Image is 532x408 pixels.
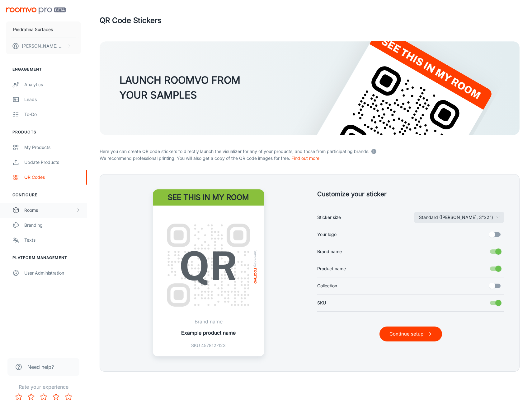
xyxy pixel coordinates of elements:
[291,155,321,161] a: Find out more.
[24,96,81,103] div: Leads
[100,155,520,162] p: We recommend professional printing. You will also get a copy of the QR code images for free.
[317,231,337,238] span: Your logo
[100,147,520,155] p: Here you can create QR code stickers to directly launch the visualizer for any of your products, ...
[252,249,258,267] span: Powered by
[6,21,81,38] button: Piedrafina Surfaces
[181,342,236,349] p: SKU 457812-123
[181,318,236,325] p: Brand name
[181,329,236,336] p: Example product name
[24,174,81,181] div: QR Codes
[317,189,505,199] h5: Customize your sticker
[6,38,81,54] button: [PERSON_NAME] Montero
[317,265,346,272] span: Product name
[12,391,25,403] button: Rate 1 star
[22,43,66,49] p: [PERSON_NAME] Montero
[24,237,81,243] div: Texts
[24,159,81,166] div: Update Products
[37,391,50,403] button: Rate 3 star
[100,15,162,26] h1: QR Code Stickers
[317,282,337,289] span: Collection
[160,217,257,313] img: QR Code Example
[24,81,81,88] div: Analytics
[317,299,326,306] span: SKU
[414,212,504,223] button: Sticker size
[27,363,54,371] span: Need help?
[24,207,76,214] div: Rooms
[24,144,81,151] div: My Products
[317,214,341,221] span: Sticker size
[24,270,81,276] div: User Administration
[13,26,53,33] p: Piedrafina Surfaces
[317,248,342,255] span: Brand name
[5,383,82,391] p: Rate your experience
[24,111,81,118] div: To-do
[153,189,264,206] h4: See this in my room
[62,391,75,403] button: Rate 5 star
[6,7,66,14] img: Roomvo PRO Beta
[379,327,442,341] button: Continue setup
[25,391,37,403] button: Rate 2 star
[50,391,62,403] button: Rate 4 star
[120,73,240,103] h3: LAUNCH ROOMVO FROM YOUR SAMPLES
[254,268,257,284] img: roomvo
[24,222,81,229] div: Branding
